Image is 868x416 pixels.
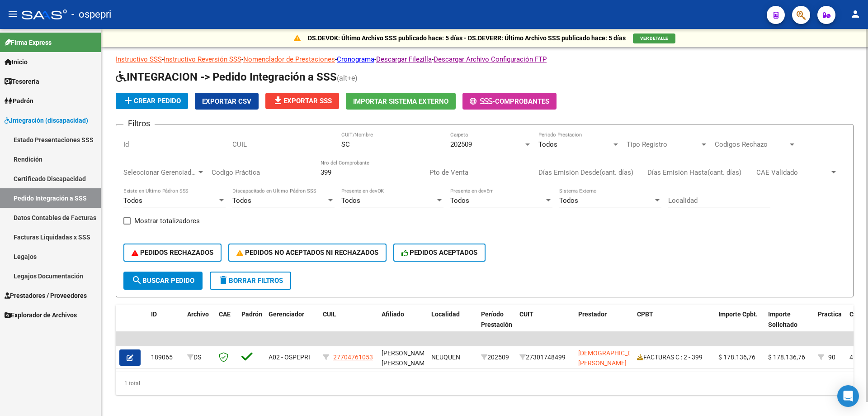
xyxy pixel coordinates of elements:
[132,277,194,285] span: Buscar Pedido
[5,291,87,301] span: Prestadores / Proveedores
[382,349,430,367] span: [PERSON_NAME] [PERSON_NAME]
[578,311,607,318] span: Prestador
[718,354,755,361] span: $ 178.136,76
[333,354,373,361] span: 27704761053
[123,117,155,130] h3: Filtros
[428,305,477,344] datatable-header-cell: Localidad
[633,33,675,43] button: VER DETALLE
[764,305,814,344] datatable-header-cell: Importe Solicitado
[837,385,859,407] div: Open Intercom Messenger
[828,354,835,361] span: 90
[323,311,336,318] span: CUIL
[132,249,213,257] span: PEDIDOS RECHAZADOS
[519,352,571,363] div: 27301748499
[123,97,181,105] span: Crear Pedido
[123,272,203,290] button: Buscar Pedido
[219,311,231,318] span: CAE
[495,97,549,105] span: Comprobantes
[341,196,360,205] span: Todos
[578,349,644,367] span: [DEMOGRAPHIC_DATA][PERSON_NAME]
[575,305,633,344] datatable-header-cell: Prestador
[273,97,332,105] span: Exportar SSS
[637,311,653,318] span: CPBT
[477,305,516,344] datatable-header-cell: Período Prestación
[265,305,319,344] datatable-header-cell: Gerenciador
[627,140,700,148] span: Tipo Registro
[337,55,374,63] a: Cronograma
[228,244,387,262] button: PEDIDOS NO ACEPTADOS NI RECHAZADOS
[450,196,469,205] span: Todos
[236,249,378,257] span: PEDIDOS NO ACEPTADOS NI RECHAZADOS
[5,77,39,86] span: Tesorería
[814,305,846,344] datatable-header-cell: Practica
[756,168,830,177] span: CAE Validado
[516,305,575,344] datatable-header-cell: CUIT
[164,55,241,63] a: Instructivo Reversión SSS
[715,305,764,344] datatable-header-cell: Importe Cpbt.
[215,305,238,344] datatable-header-cell: CAE
[470,97,495,105] span: -
[5,115,88,125] span: Integración (discapacidad)
[195,93,259,110] button: Exportar CSV
[715,140,788,148] span: Codigos Rechazo
[7,9,18,19] mat-icon: menu
[210,272,291,290] button: Borrar Filtros
[337,74,358,82] span: (alt+e)
[151,352,180,363] div: 189065
[187,352,212,363] div: DS
[378,305,428,344] datatable-header-cell: Afiliado
[850,9,861,19] mat-icon: person
[147,305,184,344] datatable-header-cell: ID
[241,311,262,318] span: Padrón
[640,36,668,41] span: VER DETALLE
[718,311,758,318] span: Importe Cpbt.
[243,55,335,63] a: Nomenclador de Prestaciones
[5,57,28,67] span: Inicio
[218,275,229,286] mat-icon: delete
[401,249,478,257] span: PEDIDOS ACEPTADOS
[116,55,162,63] a: Instructivo SSS
[232,196,251,205] span: Todos
[633,305,715,344] datatable-header-cell: CPBT
[431,354,460,361] span: NEUQUEN
[5,96,33,106] span: Padrón
[5,38,52,48] span: Firma Express
[123,168,197,177] span: Seleccionar Gerenciador
[538,140,557,148] span: Todos
[559,196,578,205] span: Todos
[376,55,432,63] a: Descargar Filezilla
[151,311,157,318] span: ID
[450,140,472,148] span: 202509
[269,354,310,361] span: A02 - OSPEPRI
[431,311,460,318] span: Localidad
[308,33,626,43] p: DS.DEVOK: Último Archivo SSS publicado hace: 5 días - DS.DEVERR: Último Archivo SSS publicado hac...
[123,95,134,106] mat-icon: add
[71,5,111,24] span: - ospepri
[116,54,854,64] p: - - - - -
[273,95,283,106] mat-icon: file_download
[218,277,283,285] span: Borrar Filtros
[116,71,337,83] span: INTEGRACION -> Pedido Integración a SSS
[319,305,378,344] datatable-header-cell: CUIL
[187,311,209,318] span: Archivo
[768,354,805,361] span: $ 178.136,76
[393,244,486,262] button: PEDIDOS ACEPTADOS
[849,354,853,361] span: 4
[637,352,711,363] div: FACTURAS C : 2 - 399
[382,311,404,318] span: Afiliado
[768,311,797,328] span: Importe Solicitado
[132,275,142,286] mat-icon: search
[265,93,339,109] button: Exportar SSS
[353,97,448,105] span: Importar Sistema Externo
[202,97,251,105] span: Exportar CSV
[434,55,547,63] a: Descargar Archivo Configuración FTP
[519,311,533,318] span: CUIT
[184,305,215,344] datatable-header-cell: Archivo
[134,215,200,226] span: Mostrar totalizadores
[481,311,512,328] span: Período Prestación
[116,93,188,109] button: Crear Pedido
[123,196,142,205] span: Todos
[481,352,512,363] div: 202509
[269,311,304,318] span: Gerenciador
[346,93,456,110] button: Importar Sistema Externo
